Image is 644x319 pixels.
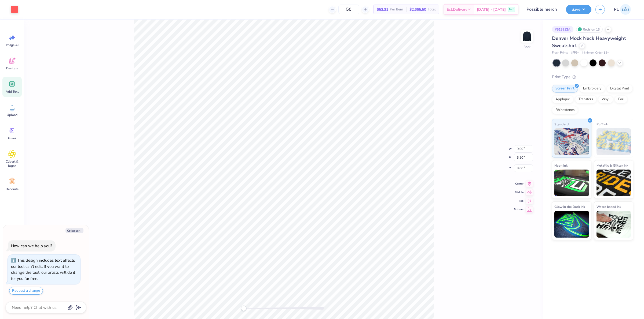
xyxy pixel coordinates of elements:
div: Applique [552,95,573,103]
button: Collapse [65,228,83,233]
span: Clipart & logos [3,159,21,168]
span: Upload [7,113,17,117]
div: Revision 13 [576,26,603,33]
div: Back [524,44,530,49]
span: Neon Ink [554,163,568,168]
div: Transfers [575,95,597,103]
img: Standard [554,128,589,155]
span: [DATE] - [DATE] [477,7,506,12]
span: Designs [6,66,18,70]
img: Pamela Lois Reyes [620,4,631,15]
span: Water based Ink [597,204,621,209]
span: # FP94 [570,51,580,55]
img: Glow in the Dark Ink [554,211,589,238]
span: Standard [554,121,569,127]
span: Image AI [6,43,19,47]
div: Foil [615,95,627,103]
img: Metallic & Glitter Ink [597,170,631,196]
div: How can we help you? [11,243,52,249]
span: Greek [8,136,16,140]
span: $53.31 [377,7,388,12]
div: Screen Print [552,85,578,93]
span: Top [514,199,524,203]
button: Request a change [9,287,43,295]
button: Save [566,5,591,14]
img: Puff Ink [597,128,631,155]
input: Untitled Design [522,4,562,15]
span: Fresh Prints [552,51,568,55]
span: $2,665.50 [409,7,426,12]
span: Total [428,7,436,12]
div: Digital Print [607,85,633,93]
input: – – [338,5,359,14]
div: Vinyl [598,95,613,103]
span: Bottom [514,207,524,212]
div: Print Type [552,74,633,80]
span: Center [514,182,524,186]
div: Embroidery [580,85,605,93]
img: Water based Ink [597,211,631,238]
span: Metallic & Glitter Ink [597,163,628,168]
span: Decorate [6,187,19,191]
span: Add Text [6,89,19,94]
a: PL [612,4,633,15]
img: Back [522,31,532,42]
span: Minimum Order: 12 + [582,51,609,55]
span: Per Item [390,7,403,12]
div: # 513812A [552,26,573,33]
div: Rhinestones [552,106,578,114]
div: This design includes text effects our tool can't edit. If you want to change the text, our artist... [11,258,75,281]
img: Neon Ink [554,170,589,196]
span: Denver Mock Neck Heavyweight Sweatshirt [552,35,626,49]
span: Est. Delivery [447,7,467,12]
div: Accessibility label [241,306,246,311]
span: PL [614,6,619,13]
span: Glow in the Dark Ink [554,204,585,209]
span: Puff Ink [597,121,608,127]
span: Middle [514,190,524,194]
span: Free [509,7,514,11]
